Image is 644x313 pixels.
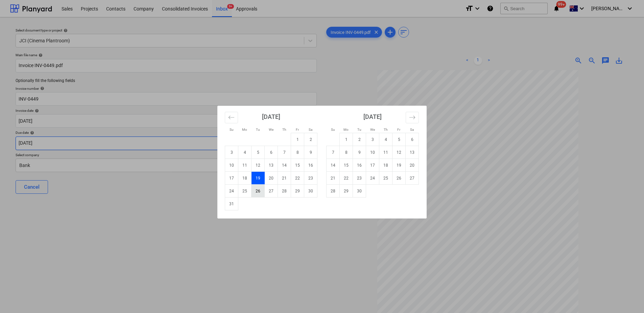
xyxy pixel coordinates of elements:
td: Thursday, September 4, 2025 [379,133,392,146]
td: Saturday, September 13, 2025 [406,146,419,159]
td: Friday, September 5, 2025 [392,133,406,146]
strong: [DATE] [262,113,280,120]
td: Friday, August 1, 2025 [291,133,304,146]
td: Saturday, August 9, 2025 [304,146,317,159]
td: Friday, August 22, 2025 [291,172,304,185]
td: Thursday, September 25, 2025 [379,172,392,185]
td: Wednesday, August 13, 2025 [265,159,278,172]
td: Thursday, August 7, 2025 [278,146,291,159]
td: Monday, September 8, 2025 [340,146,353,159]
td: Tuesday, August 5, 2025 [252,146,265,159]
td: Friday, September 12, 2025 [392,146,406,159]
td: Sunday, September 14, 2025 [327,159,340,172]
td: Friday, August 8, 2025 [291,146,304,159]
td: Sunday, September 28, 2025 [327,185,340,197]
td: Monday, August 25, 2025 [238,185,252,197]
td: Tuesday, August 12, 2025 [252,159,265,172]
td: Friday, August 29, 2025 [291,185,304,197]
td: Wednesday, September 3, 2025 [366,133,379,146]
td: Thursday, August 21, 2025 [278,172,291,185]
td: Monday, September 1, 2025 [340,133,353,146]
td: Sunday, September 21, 2025 [327,172,340,185]
td: Saturday, August 23, 2025 [304,172,317,185]
strong: [DATE] [363,113,382,120]
td: Sunday, August 10, 2025 [225,159,238,172]
td: Tuesday, August 26, 2025 [252,185,265,197]
small: We [370,128,375,131]
td: Saturday, August 2, 2025 [304,133,317,146]
small: Tu [256,128,260,131]
td: Monday, September 22, 2025 [340,172,353,185]
td: Thursday, September 11, 2025 [379,146,392,159]
td: Saturday, August 16, 2025 [304,159,317,172]
small: We [269,128,273,131]
td: Selected. Tuesday, August 19, 2025 [252,172,265,185]
td: Friday, September 19, 2025 [392,159,406,172]
td: Saturday, August 30, 2025 [304,185,317,197]
td: Monday, August 11, 2025 [238,159,252,172]
small: Sa [309,128,312,131]
td: Saturday, September 20, 2025 [406,159,419,172]
td: Sunday, August 3, 2025 [225,146,238,159]
iframe: Chat Widget [610,280,644,313]
td: Wednesday, August 27, 2025 [265,185,278,197]
td: Friday, September 26, 2025 [392,172,406,185]
td: Monday, September 15, 2025 [340,159,353,172]
td: Sunday, August 17, 2025 [225,172,238,185]
button: Move forward to switch to the next month. [406,112,419,123]
td: Saturday, September 27, 2025 [406,172,419,185]
td: Tuesday, September 23, 2025 [353,172,366,185]
small: Su [230,128,234,131]
td: Sunday, August 31, 2025 [225,197,238,210]
td: Thursday, September 18, 2025 [379,159,392,172]
td: Friday, August 15, 2025 [291,159,304,172]
td: Monday, August 4, 2025 [238,146,252,159]
td: Monday, August 18, 2025 [238,172,252,185]
td: Wednesday, September 10, 2025 [366,146,379,159]
small: Su [331,128,335,131]
small: Fr [296,128,299,131]
td: Wednesday, August 6, 2025 [265,146,278,159]
small: Fr [397,128,400,131]
td: Thursday, August 14, 2025 [278,159,291,172]
small: Th [282,128,286,131]
td: Wednesday, September 24, 2025 [366,172,379,185]
small: Tu [357,128,361,131]
small: Th [384,128,388,131]
small: Mo [343,128,349,131]
button: Move backward to switch to the previous month. [225,112,238,123]
small: Sa [410,128,414,131]
td: Tuesday, September 30, 2025 [353,185,366,197]
td: Tuesday, September 2, 2025 [353,133,366,146]
div: Calendar [217,106,427,218]
td: Tuesday, September 9, 2025 [353,146,366,159]
td: Thursday, August 28, 2025 [278,185,291,197]
small: Mo [242,128,247,131]
td: Sunday, August 24, 2025 [225,185,238,197]
td: Wednesday, September 17, 2025 [366,159,379,172]
td: Tuesday, September 16, 2025 [353,159,366,172]
td: Wednesday, August 20, 2025 [265,172,278,185]
td: Monday, September 29, 2025 [340,185,353,197]
td: Sunday, September 7, 2025 [327,146,340,159]
td: Saturday, September 6, 2025 [406,133,419,146]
